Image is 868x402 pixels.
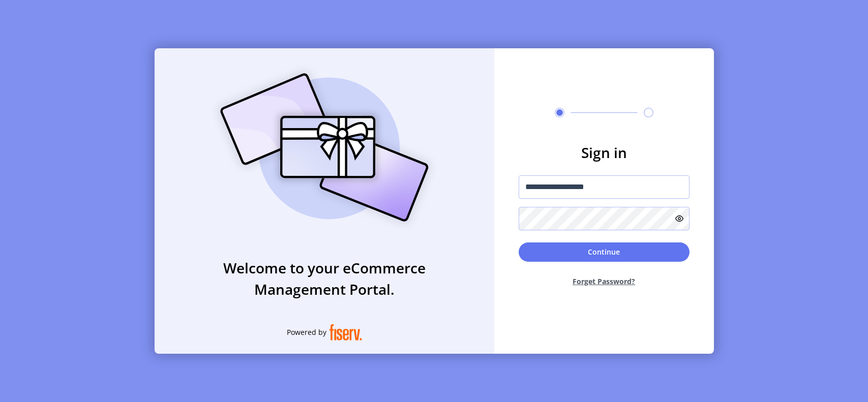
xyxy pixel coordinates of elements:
[519,142,690,163] h3: Sign in
[287,327,326,337] span: Powered by
[519,242,690,262] button: Continue
[205,62,444,233] img: card_Illustration.svg
[519,268,690,295] button: Forget Password?
[155,257,494,300] h3: Welcome to your eCommerce Management Portal.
